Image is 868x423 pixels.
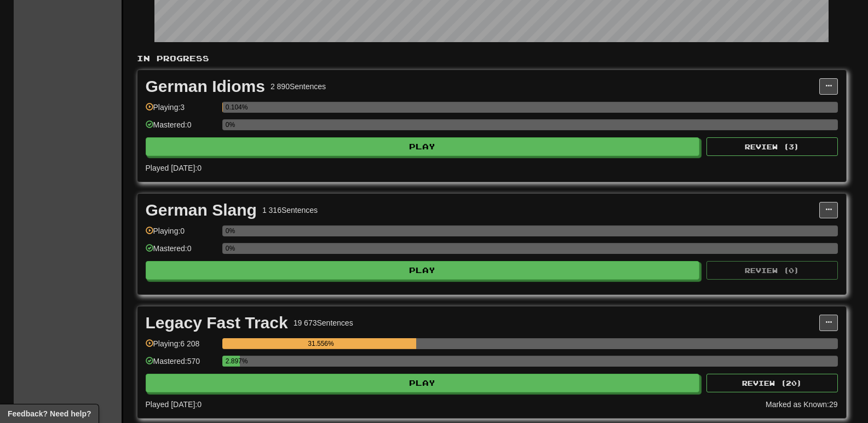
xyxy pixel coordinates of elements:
div: 1 316 Sentences [262,205,318,216]
div: Playing: 6 208 [146,338,217,356]
div: Mastered: 0 [146,119,217,137]
span: Played [DATE]: 0 [146,400,202,409]
div: 2.897% [226,356,240,367]
div: 31.556% [226,338,416,349]
div: Playing: 3 [146,102,217,120]
div: 2 890 Sentences [271,81,326,92]
div: German Slang [146,202,257,218]
button: Play [146,374,700,392]
div: Mastered: 570 [146,356,217,374]
button: Review (20) [706,374,838,392]
button: Review (3) [706,137,838,156]
button: Play [146,137,700,156]
div: Marked as Known: 29 [766,399,838,410]
div: Playing: 0 [146,225,217,244]
div: German Idioms [146,78,265,95]
div: Mastered: 0 [146,243,217,261]
span: Played [DATE]: 0 [146,164,202,172]
button: Review (0) [706,261,838,280]
button: Play [146,261,700,280]
span: Open feedback widget [8,408,91,419]
div: 19 673 Sentences [294,317,353,328]
p: In Progress [137,53,847,64]
div: Legacy Fast Track [146,315,288,331]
